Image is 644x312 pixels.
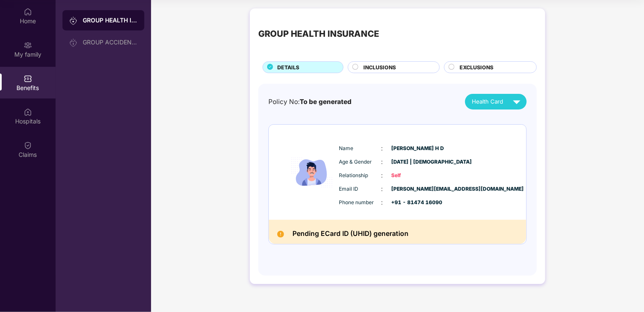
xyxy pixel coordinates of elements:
[83,16,138,25] div: GROUP HEALTH INSURANCE
[382,157,383,167] span: :
[287,135,337,210] img: icon
[277,231,284,238] img: Pending
[339,172,382,180] span: Relationship
[382,171,383,180] span: :
[277,63,299,71] span: DETAILS
[258,27,379,41] div: GROUP HEALTH INSURANCE
[339,158,382,166] span: Age & Gender
[364,63,396,71] span: INCLUSIONS
[24,41,32,49] img: svg+xml;base64,PHN2ZyB3aWR0aD0iMjAiIGhlaWdodD0iMjAiIHZpZXdCb3g9IjAgMCAyMCAyMCIgZmlsbD0ibm9uZSIgeG...
[509,94,524,109] img: svg+xml;base64,PHN2ZyB4bWxucz0iaHR0cDovL3d3dy53My5vcmcvMjAwMC9zdmciIHZpZXdCb3g9IjAgMCAyNCAyNCIgd2...
[382,184,383,194] span: :
[24,74,32,83] img: svg+xml;base64,PHN2ZyBpZD0iQmVuZWZpdHMiIHhtbG5zPSJodHRwOi8vd3d3LnczLm9yZy8yMDAwL3N2ZyIgd2lkdGg9Ij...
[472,97,503,106] span: Health Card
[392,185,434,193] span: [PERSON_NAME][EMAIL_ADDRESS][DOMAIN_NAME]
[24,141,32,150] img: svg+xml;base64,PHN2ZyBpZD0iQ2xhaW0iIHhtbG5zPSJodHRwOi8vd3d3LnczLm9yZy8yMDAwL3N2ZyIgd2lkdGg9IjIwIi...
[83,39,138,46] div: GROUP ACCIDENTAL INSURANCE
[339,145,382,153] span: Name
[339,185,382,193] span: Email ID
[382,198,383,207] span: :
[392,158,434,166] span: [DATE] | [DEMOGRAPHIC_DATA]
[69,38,78,47] img: svg+xml;base64,PHN2ZyB3aWR0aD0iMjAiIGhlaWdodD0iMjAiIHZpZXdCb3g9IjAgMCAyMCAyMCIgZmlsbD0ibm9uZSIgeG...
[392,199,434,207] span: +91 - 81474 16090
[292,228,409,240] h2: Pending ECard ID (UHID) generation
[69,16,78,25] img: svg+xml;base64,PHN2ZyB3aWR0aD0iMjAiIGhlaWdodD0iMjAiIHZpZXdCb3g9IjAgMCAyMCAyMCIgZmlsbD0ibm9uZSIgeG...
[24,8,32,16] img: svg+xml;base64,PHN2ZyBpZD0iSG9tZSIgeG1sbnM9Imh0dHA6Ly93d3cudzMub3JnLzIwMDAvc3ZnIiB3aWR0aD0iMjAiIG...
[460,63,493,71] span: EXCLUSIONS
[24,108,32,116] img: svg+xml;base64,PHN2ZyBpZD0iSG9zcGl0YWxzIiB4bWxucz0iaHR0cDovL3d3dy53My5vcmcvMjAwMC9zdmciIHdpZHRoPS...
[339,199,382,207] span: Phone number
[268,97,352,107] div: Policy No:
[300,98,352,106] span: To be generated
[382,144,383,153] span: :
[465,94,527,109] button: Health Card
[392,145,434,153] span: [PERSON_NAME] H D
[392,172,434,180] span: Self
